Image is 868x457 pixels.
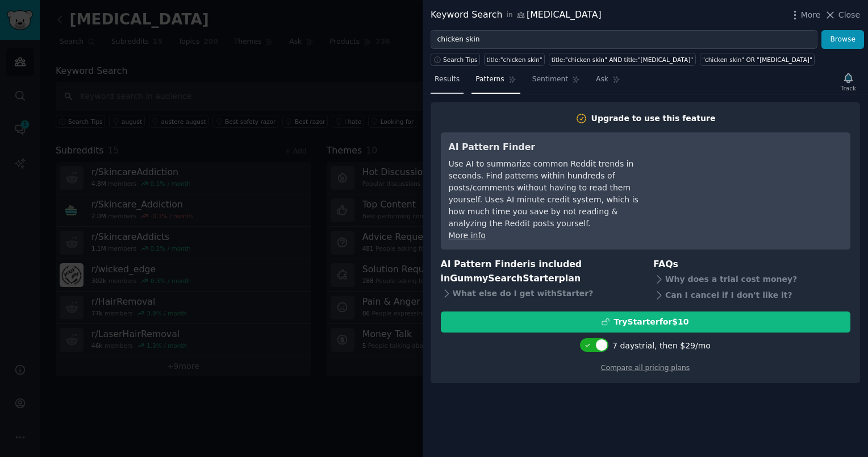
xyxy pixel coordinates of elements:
[549,53,695,66] a: title:"chicken skin" AND title:"[MEDICAL_DATA]"
[653,257,850,272] h3: FAQs
[441,311,850,333] button: TryStarterfor$10
[672,140,842,226] iframe: YouTube video player
[431,8,602,22] div: Keyword Search [MEDICAL_DATA]
[614,316,688,328] div: Try Starter for $10
[824,9,860,21] button: Close
[653,272,850,288] div: Why does a trial cost money?
[592,70,624,94] a: Ask
[789,9,821,21] button: More
[441,285,638,301] div: What else do I get with Starter ?
[449,158,656,230] div: Use AI to summarize common Reddit trends in seconds. Find patterns within hundreds of posts/comme...
[532,74,568,85] span: Sentiment
[431,70,464,94] a: Results
[435,74,460,85] span: Results
[653,288,850,304] div: Can I cancel if I don't like it?
[487,56,542,64] div: title:"chicken skin"
[700,53,815,66] a: "chicken skin" OR "[MEDICAL_DATA]"
[441,257,638,285] h3: AI Pattern Finder is included in plan
[821,30,864,49] button: Browse
[552,56,693,64] div: title:"chicken skin" AND title:"[MEDICAL_DATA]"
[838,9,860,21] span: Close
[484,53,545,66] a: title:"chicken skin"
[702,56,812,64] div: "chicken skin" OR "[MEDICAL_DATA]"
[601,364,690,372] a: Compare all pricing plans
[528,70,584,94] a: Sentiment
[431,30,817,49] input: Try a keyword related to your business
[506,10,512,20] span: in
[471,70,520,94] a: Patterns
[431,53,480,66] button: Search Tips
[449,140,656,155] h3: AI Pattern Finder
[443,56,478,64] span: Search Tips
[591,113,716,124] div: Upgrade to use this feature
[475,74,504,85] span: Patterns
[801,9,821,21] span: More
[596,74,608,85] span: Ask
[449,231,486,240] a: More info
[612,340,711,352] div: 7 days trial, then $ 29 /mo
[450,273,558,284] span: GummySearch Starter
